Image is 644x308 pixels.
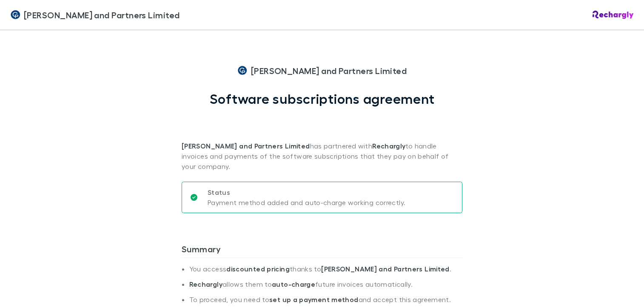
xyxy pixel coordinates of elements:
[251,64,407,77] span: [PERSON_NAME] and Partners Limited
[189,265,462,280] li: You access thanks to .
[182,142,310,150] strong: [PERSON_NAME] and Partners Limited
[372,142,405,150] strong: Rechargly
[269,295,358,304] strong: set up a payment method
[189,280,222,288] strong: Rechargly
[24,9,180,21] span: [PERSON_NAME] and Partners Limited
[321,265,450,273] strong: [PERSON_NAME] and Partners Limited
[10,10,20,20] img: Coates and Partners Limited's Logo
[189,280,462,295] li: allows them to future invoices automatically.
[208,197,405,208] p: Payment method added and auto-charge working correctly.
[226,265,290,273] strong: discounted pricing
[272,280,315,288] strong: auto-charge
[593,11,634,19] img: Rechargly Logo
[210,91,435,107] h1: Software subscriptions agreement
[182,244,462,257] h3: Summary
[182,107,462,171] p: has partnered with to handle invoices and payments of the software subscriptions that they pay on...
[208,187,405,197] p: Status
[237,66,248,76] img: Coates and Partners Limited's Logo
